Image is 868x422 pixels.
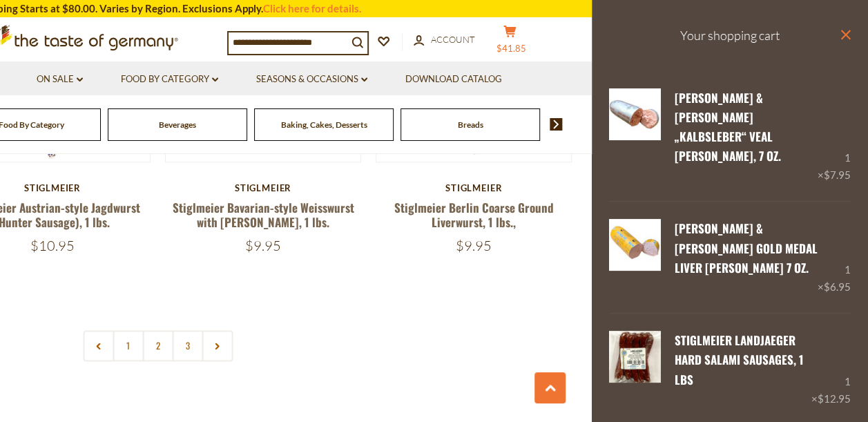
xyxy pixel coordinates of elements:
a: Schaller & Weber Gold Medal Liver Pate 7 oz. [609,219,661,296]
a: Beverages [159,119,196,130]
a: Edit [675,394,698,406]
a: 2 [142,330,173,361]
a: Breads [458,119,483,130]
a: Schaller & Weber „Kalbsleber“ Veal Pate, 7 oz. [609,88,661,184]
a: Edit [675,282,698,294]
div: 1 × [818,88,851,184]
span: Account [431,34,475,45]
a: Remove [709,282,751,294]
a: Seasons & Occasions [256,72,367,87]
a: On Sale [37,72,83,87]
a: Click here for details. [263,2,361,15]
div: Stiglmeier [376,182,572,193]
span: $7.95 [824,169,851,181]
a: Remove [709,171,751,183]
a: Baking, Cakes, Desserts [281,119,367,130]
a: Account [414,32,475,48]
a: Remove [709,394,751,406]
span: $10.95 [30,237,75,254]
a: [PERSON_NAME] & [PERSON_NAME] Gold Medal Liver [PERSON_NAME] 7 oz. [675,220,818,276]
a: Stiglmeier Berlin Coarse Ground Liverwurst, 1 lbs., [394,199,554,231]
a: Food By Category [121,72,218,87]
a: Stiglmeier Landjaeger Hard Salami Sausages, 1 lbs [609,331,661,407]
img: Schaller & Weber „Kalbsleber“ Veal Pate, 7 oz. [609,88,661,140]
span: $9.95 [456,237,492,254]
img: Stiglmeier Landjaeger Hard Salami Sausages, 1 lbs [609,331,661,383]
span: $12.95 [818,392,851,405]
div: 1 × [811,331,851,407]
img: next arrow [550,118,563,131]
a: Edit [675,171,698,183]
a: Stiglmeier Bavarian-style Weisswurst with [PERSON_NAME], 1 lbs. [173,199,354,231]
a: 1 [113,330,144,361]
div: 1 × [818,219,851,296]
div: Stiglmeier [165,182,362,193]
a: Stiglmeier Landjaeger Hard Salami Sausages, 1 lbs [675,332,804,388]
span: $41.85 [496,43,526,54]
span: $6.95 [824,280,851,293]
button: $41.85 [490,25,531,59]
span: $9.95 [245,237,281,254]
a: [PERSON_NAME] & [PERSON_NAME] „Kalbsleber“ Veal [PERSON_NAME], 7 oz. [675,89,781,165]
img: Schaller & Weber Gold Medal Liver Pate 7 oz. [609,219,661,271]
a: 3 [172,330,203,361]
a: Download Catalog [405,72,502,87]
